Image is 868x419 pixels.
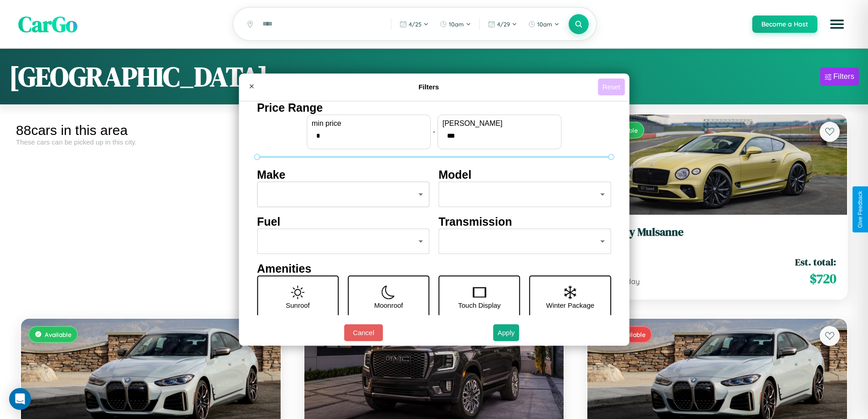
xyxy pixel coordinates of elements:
[546,299,595,311] p: Winter Package
[537,21,552,28] span: 10am
[524,17,564,31] button: 10am
[257,101,611,114] h4: Price Range
[493,324,519,341] button: Apply
[344,324,383,341] button: Cancel
[621,277,640,286] span: / day
[257,262,611,275] h4: Amenities
[395,17,433,31] button: 4/25
[18,9,77,39] span: CarGo
[752,16,817,33] button: Become a Host
[16,123,286,138] div: 88 cars in this area
[257,215,430,228] h4: Fuel
[439,168,611,181] h4: Model
[857,191,863,228] div: Give Feedback
[810,269,836,288] span: $ 720
[598,226,836,239] h3: Bentley Mulsanne
[45,331,72,338] span: Available
[442,119,556,128] label: [PERSON_NAME]
[260,83,598,91] h4: Filters
[257,168,430,181] h4: Make
[433,125,435,138] p: -
[439,215,611,228] h4: Transmission
[598,226,836,248] a: Bentley Mulsanne2019
[409,21,421,28] span: 4 / 25
[312,119,426,128] label: min price
[9,58,268,95] h1: [GEOGRAPHIC_DATA]
[598,78,625,95] button: Reset
[286,299,310,311] p: Sunroof
[824,11,850,37] button: Open menu
[16,138,286,146] div: These cars can be picked up in this city.
[449,21,464,28] span: 10am
[458,299,500,311] p: Touch Display
[435,17,476,31] button: 10am
[374,299,403,311] p: Moonroof
[820,67,859,86] button: Filters
[483,17,522,31] button: 4/29
[795,255,836,269] span: Est. total:
[497,21,510,28] span: 4 / 29
[833,72,854,81] div: Filters
[9,388,31,410] div: Open Intercom Messenger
